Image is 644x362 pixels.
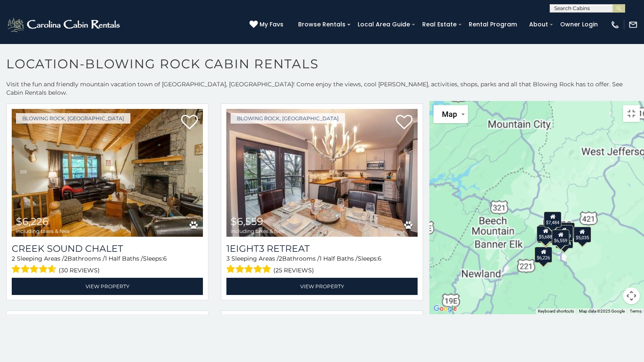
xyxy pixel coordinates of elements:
a: Terms (opens in new tab) [630,309,641,313]
img: Creek Sound Chalet [12,109,203,237]
a: Add to favorites [181,114,198,132]
span: including taxes & fees [16,228,70,234]
div: Sleeping Areas / Bathrooms / Sleeps: [226,254,418,276]
div: $6,559 [552,230,569,246]
div: $5,688 [537,225,554,241]
div: $7,449 [556,225,573,240]
a: Blowing Rock, [GEOGRAPHIC_DATA] [16,113,130,124]
a: Creek Sound Chalet $6,226 including taxes & fees [12,109,203,237]
span: 6 [163,255,167,262]
a: 1eight3 Retreat $6,559 including taxes & fees [226,109,418,237]
button: Map camera controls [623,287,640,304]
img: 1eight3 Retreat [226,109,418,237]
span: including taxes & fees [231,228,284,234]
a: Local Area Guide [353,18,414,31]
div: $7,484 [544,212,561,228]
div: Sleeping Areas / Bathrooms / Sleeps: [12,254,203,276]
span: (25 reviews) [273,265,314,276]
a: About [525,18,552,31]
a: Browse Rentals [294,18,350,31]
a: View Property [12,278,203,295]
a: Creek Sound Chalet [12,243,203,254]
span: (30 reviews) [59,265,100,276]
div: $6,526 [557,222,575,238]
a: 1eight3 Retreat [226,243,418,254]
a: Real Estate [418,18,461,31]
span: $6,559 [231,215,263,228]
span: 1 Half Baths / [319,255,358,262]
a: Add to favorites [396,114,413,132]
img: phone-regular-white.png [610,20,620,29]
div: $6,104 [556,233,573,248]
button: Toggle fullscreen view [623,105,640,122]
a: Rental Program [465,18,521,31]
a: View Property [226,278,418,295]
img: Google [431,303,459,314]
span: 6 [378,255,382,262]
span: 2 [64,255,68,262]
div: $4,622 [537,227,555,243]
span: Map [442,110,457,119]
span: 2 [12,255,15,262]
button: Keyboard shortcuts [538,308,574,314]
span: Map data ©2025 Google [579,309,625,313]
a: Open this area in Google Maps (opens a new window) [431,303,459,314]
a: Owner Login [556,18,602,31]
a: My Favs [249,20,286,29]
span: 1 Half Baths / [105,255,143,262]
button: Change map style [434,105,468,123]
img: mail-regular-white.png [628,20,638,29]
span: 2 [279,255,282,262]
span: My Favs [260,20,283,29]
div: $5,035 [574,227,591,243]
img: White-1-2.png [6,16,122,33]
div: $6,226 [535,246,552,262]
a: Blowing Rock, [GEOGRAPHIC_DATA] [231,113,345,124]
span: 3 [226,255,230,262]
span: $6,226 [16,215,49,228]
